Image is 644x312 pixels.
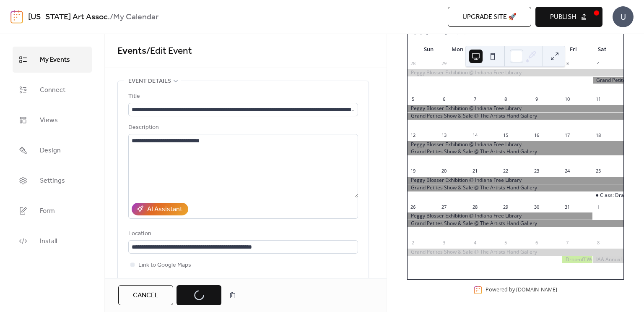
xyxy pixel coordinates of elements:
img: logo [10,10,23,24]
div: 14 [472,132,478,138]
div: 5 [502,239,509,246]
div: Mon [443,41,472,58]
span: Event details [128,76,171,87]
div: Class: Drawing Jack Skellington Step by Step with Dayas Silvis [592,192,623,199]
div: 23 [533,168,540,174]
span: Views [40,114,58,127]
div: 21 [472,168,478,174]
div: 8 [502,96,509,102]
div: Grand Petites Show & Sale @ The Artists Hand Gallery [408,184,623,191]
div: Fri [559,41,588,58]
div: Grand Petites Show & Sale @ The Artists Hand Gallery [592,77,623,84]
div: 6 [441,96,447,102]
div: 31 [564,204,571,210]
b: / [110,9,113,25]
div: Sun [414,41,443,58]
div: 2 [410,239,416,246]
div: 25 [595,168,601,174]
span: Install [40,235,57,248]
div: 11 [595,96,601,102]
div: 19 [410,168,416,174]
a: Views [13,107,92,133]
div: Title [128,92,356,102]
div: 20 [441,168,447,174]
div: Description [128,123,356,133]
div: Peggy Blosser Exhibition @ Indiana Free Library [408,105,623,112]
a: Connect [13,77,92,103]
div: 28 [410,60,416,67]
div: AI Assistant [147,205,182,215]
div: 17 [564,132,571,138]
div: Thu [530,41,559,58]
div: Wed [501,41,530,58]
div: Peggy Blosser Exhibition @ Indiana Free Library [408,177,623,184]
span: Cancel [133,291,158,301]
div: Powered by [486,286,557,294]
div: 29 [502,204,509,210]
div: 4 [595,60,601,67]
div: 8 [595,239,601,246]
div: Peggy Blosser Exhibition @ Indiana Free Library [408,212,593,220]
div: 18 [595,132,601,138]
span: Form [40,205,55,218]
div: Drop-off Works for IAA Annual Open Exhibition @ The Historical and Genealogical Society of Indian... [562,256,593,263]
div: 6 [533,239,540,246]
span: Upgrade site 🚀 [462,12,517,22]
button: Cancel [118,285,173,305]
div: 26 [410,204,416,210]
div: 13 [441,132,447,138]
div: 9 [533,96,540,102]
span: Connect [40,84,65,97]
b: My Calendar [113,9,158,25]
button: Upgrade site 🚀 [448,7,531,27]
div: Tue [472,41,501,58]
button: AI Assistant [132,203,188,215]
a: My Events [13,47,92,73]
span: Link to Google Maps [138,260,191,270]
div: U [613,6,634,27]
div: 7 [472,96,478,102]
a: Design [13,137,92,163]
div: Grand Petites Show & Sale @ The Artists Hand Gallery [408,220,623,227]
span: Settings [40,174,65,188]
div: 28 [472,204,478,210]
div: 16 [533,132,540,138]
div: 12 [410,132,416,138]
a: [DOMAIN_NAME] [516,286,557,294]
a: Settings [13,168,92,194]
a: [US_STATE] Art Assoc. [28,9,110,25]
div: 4 [472,239,478,246]
a: Events [117,42,146,60]
div: 22 [502,168,509,174]
div: Sat [588,41,617,58]
button: Publish [535,7,602,27]
div: 5 [410,96,416,102]
div: Grand Petites Show & Sale @ The Artists Hand Gallery [408,148,623,155]
div: 10 [564,96,571,102]
a: Form [13,198,92,224]
span: Publish [550,12,576,22]
span: Design [40,144,61,157]
span: My Events [40,53,70,67]
div: Grand Petites Show & Sale @ The Artists Hand Gallery [408,249,623,256]
div: 3 [441,239,447,246]
div: 1 [595,204,601,210]
div: Grand Petites Show & Sale @ The Artists Hand Gallery [408,113,623,120]
div: IAA Annual Open Exhibition @ The Historical and Genealogical Society of Indiana County [592,256,623,263]
div: Peggy Blosser Exhibition @ Indiana Free Library [408,141,623,148]
div: 24 [564,168,571,174]
div: Peggy Blosser Exhibition @ Indiana Free Library [408,69,623,76]
div: Location [128,229,356,239]
div: 29 [441,60,447,67]
div: 27 [441,204,447,210]
div: 15 [502,132,509,138]
a: Install [13,228,92,254]
div: 30 [533,204,540,210]
span: / Edit Event [146,42,192,60]
div: 3 [564,60,571,67]
div: 7 [564,239,571,246]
